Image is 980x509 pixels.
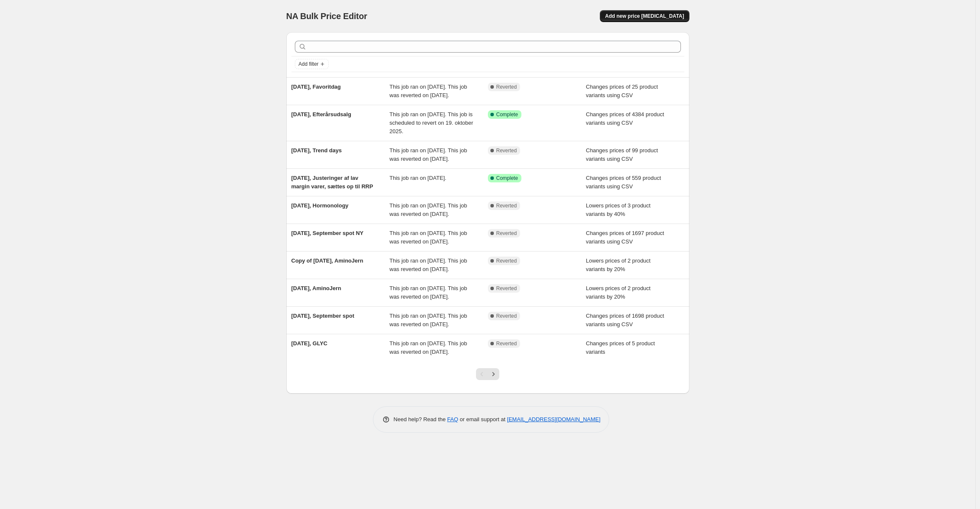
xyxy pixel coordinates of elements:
span: Changes prices of 5 product variants [586,340,655,355]
span: This job ran on [DATE]. This job was reverted on [DATE]. [389,230,467,245]
span: or email support at [458,416,507,422]
span: [DATE], Favoritdag [291,84,341,90]
span: This job ran on [DATE]. This job was reverted on [DATE]. [389,147,467,162]
nav: Pagination [476,368,499,380]
span: Changes prices of 559 product variants using CSV [586,175,661,190]
span: [DATE], AminoJern [291,285,342,291]
span: [DATE], GLYC [291,340,328,347]
span: Reverted [496,84,517,90]
span: This job ran on [DATE]. This job was reverted on [DATE]. [389,313,467,327]
span: Changes prices of 4384 product variants using CSV [586,111,664,126]
span: Reverted [496,230,517,237]
span: Changes prices of 99 product variants using CSV [586,147,658,162]
span: This job ran on [DATE]. This job was reverted on [DATE]. [389,84,467,98]
a: FAQ [447,416,458,422]
span: Changes prices of 25 product variants using CSV [586,84,658,98]
span: Changes prices of 1698 product variants using CSV [586,313,664,327]
span: NA Bulk Price Editor [286,11,367,21]
span: [DATE], Justeringer af lav margin varer, sættes op til RRP [291,175,373,190]
span: Changes prices of 1697 product variants using CSV [586,230,664,245]
span: This job ran on [DATE]. This job was reverted on [DATE]. [389,285,467,300]
span: Reverted [496,202,517,209]
span: [DATE], Trend days [291,147,342,154]
span: [DATE], September spot NY [291,230,364,236]
span: [DATE], Hormonology [291,202,349,209]
span: Reverted [496,340,517,347]
span: Need help? Read the [394,416,448,422]
span: Complete [496,175,518,182]
span: This job ran on [DATE]. This job was reverted on [DATE]. [389,257,467,272]
span: Complete [496,111,518,118]
a: [EMAIL_ADDRESS][DOMAIN_NAME] [507,416,600,422]
span: Lowers prices of 2 product variants by 20% [586,257,650,272]
span: This job ran on [DATE]. This job is scheduled to revert on 19. oktober 2025. [389,111,473,134]
span: Reverted [496,313,517,319]
span: Reverted [496,147,517,154]
span: Reverted [496,285,517,292]
span: [DATE], Efterårsudsalg [291,111,351,117]
span: This job ran on [DATE]. This job was reverted on [DATE]. [389,340,467,355]
span: Lowers prices of 2 product variants by 20% [586,285,650,300]
span: Reverted [496,257,517,264]
span: [DATE], September spot [291,313,355,319]
span: Lowers prices of 3 product variants by 40% [586,202,650,217]
button: Add filter [295,59,329,69]
span: This job ran on [DATE]. [389,175,446,181]
span: Add filter [299,61,319,67]
button: Add new price [MEDICAL_DATA] [600,10,689,22]
span: Add new price [MEDICAL_DATA] [605,13,684,20]
span: Copy of [DATE], AminoJern [291,257,364,264]
span: This job ran on [DATE]. This job was reverted on [DATE]. [389,202,467,217]
button: Next [487,368,499,380]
